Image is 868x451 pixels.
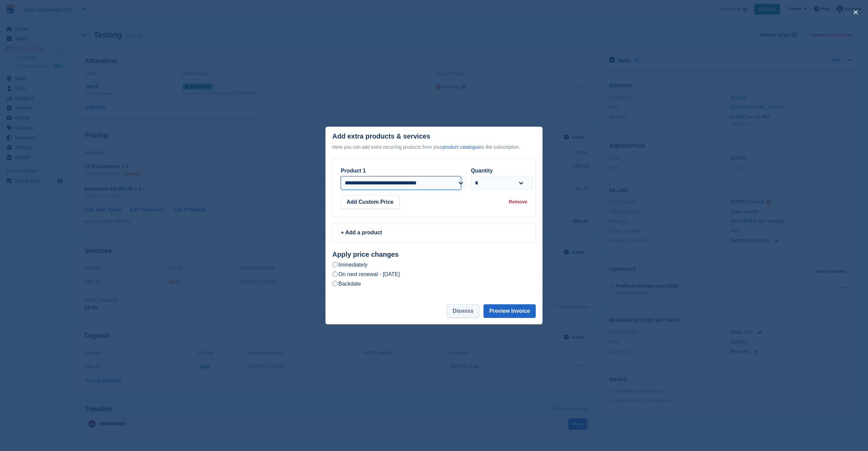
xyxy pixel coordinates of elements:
div: Here you can add extra recurring products from your to the subscription. [332,143,520,151]
label: Backdate [332,280,361,287]
div: + Add a product [341,229,527,237]
label: Product 1 [341,168,366,174]
label: On next renewal - [DATE] [332,271,400,278]
a: product catalogue [442,144,480,150]
button: close [850,7,861,18]
a: + Add a product [332,223,536,242]
button: Add Custom Price [341,195,399,209]
p: Add extra products & services [332,132,430,140]
label: Quantity [471,168,493,174]
div: Remove [509,198,527,205]
button: Preview Invoice [484,304,536,318]
button: Dismiss [447,304,479,318]
input: Immediately [332,262,338,267]
label: Immediately [332,261,368,268]
strong: Apply price changes [332,251,399,258]
input: On next renewal - [DATE] [332,271,338,277]
input: Backdate [332,281,338,286]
